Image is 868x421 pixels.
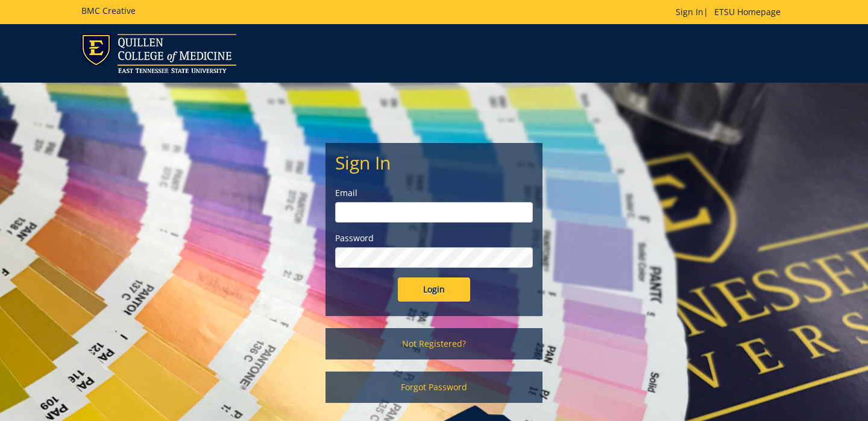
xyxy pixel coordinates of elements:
p: | [676,6,787,18]
label: Email [335,187,533,199]
a: ETSU Homepage [708,6,787,17]
h2: Sign In [335,153,533,173]
a: Not Registered? [325,328,542,359]
a: Sign In [676,6,703,17]
img: ETSU logo [81,34,236,73]
input: Login [398,277,470,302]
a: Forgot Password [325,372,542,403]
h5: BMC Creative [81,6,136,15]
label: Password [335,232,533,244]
